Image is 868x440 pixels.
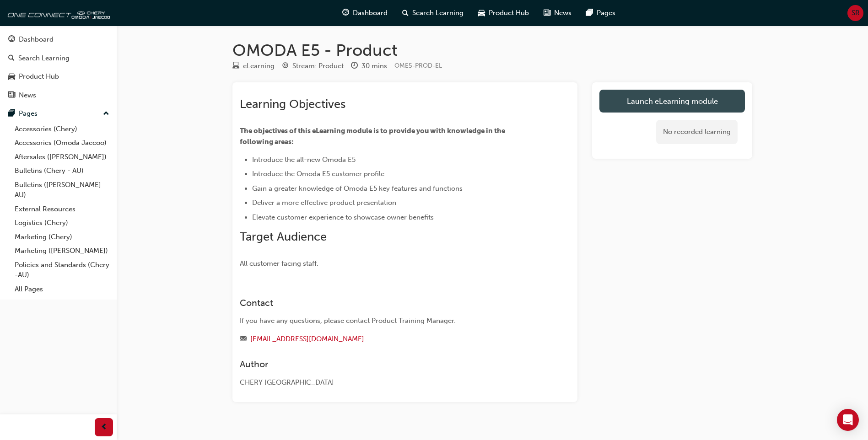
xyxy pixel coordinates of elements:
div: Product Hub [19,71,59,82]
span: Pages [597,8,615,18]
h1: OMODA E5 - Product [232,40,752,60]
a: car-iconProduct Hub [471,4,536,22]
a: Aftersales ([PERSON_NAME]) [11,150,113,164]
span: news-icon [8,91,15,100]
button: Pages [4,105,113,122]
span: car-icon [478,7,485,19]
span: learningResourceType_ELEARNING-icon [232,62,239,70]
a: Logistics (Chery) [11,216,113,230]
div: Stream: Product [292,61,344,71]
span: Learning resource code [394,62,442,70]
h3: Contact [240,298,537,308]
a: Bulletins ([PERSON_NAME] - AU) [11,178,113,202]
div: If you have any questions, please contact Product Training Manager. [240,316,537,326]
span: pages-icon [586,7,593,19]
div: eLearning [243,61,275,71]
div: 30 mins [361,61,387,71]
a: search-iconSearch Learning [395,4,471,22]
span: pages-icon [8,110,15,118]
a: Bulletins (Chery - AU) [11,164,113,178]
a: Policies and Standards (Chery -AU) [11,258,113,282]
span: guage-icon [8,36,15,44]
div: Email [240,333,537,345]
h3: Author [240,359,537,370]
span: guage-icon [342,7,349,19]
a: Marketing ([PERSON_NAME]) [11,244,113,258]
a: Product Hub [4,68,113,85]
button: SR [847,5,863,21]
span: search-icon [8,54,15,63]
span: car-icon [8,73,15,81]
div: No recorded learning [656,120,738,144]
div: Type [232,60,275,72]
span: email-icon [240,335,247,343]
span: Product Hub [489,8,529,18]
a: All Pages [11,282,113,296]
div: Open Intercom Messenger [837,409,859,431]
div: News [19,90,36,101]
span: Introduce the Omoda E5 customer profile [252,170,384,178]
span: Elevate customer experience to showcase owner benefits [252,213,434,221]
span: search-icon [402,7,409,19]
button: DashboardSearch LearningProduct HubNews [4,29,113,105]
img: oneconnect [5,4,110,22]
a: [EMAIL_ADDRESS][DOMAIN_NAME] [250,335,364,343]
a: External Resources [11,202,113,216]
a: Accessories (Omoda Jaecoo) [11,136,113,150]
span: News [554,8,571,18]
span: Target Audience [240,230,327,244]
a: News [4,87,113,104]
span: All customer facing staff. [240,259,318,268]
a: pages-iconPages [579,4,623,22]
a: Search Learning [4,50,113,67]
div: Stream [282,60,344,72]
a: Launch eLearning module [599,90,745,113]
a: guage-iconDashboard [335,4,395,22]
span: Gain a greater knowledge of Omoda E5 key features and functions [252,184,463,193]
div: Dashboard [19,34,54,45]
span: clock-icon [351,62,358,70]
span: Learning Objectives [240,97,345,111]
span: Deliver a more effective product presentation [252,199,396,207]
span: Introduce the all-new Omoda E5 [252,156,356,164]
span: target-icon [282,62,289,70]
span: Dashboard [353,8,388,18]
span: up-icon [103,108,109,120]
a: Accessories (Chery) [11,122,113,136]
div: Duration [351,60,387,72]
span: The objectives of this eLearning module is to provide you with knowledge in the following areas: [240,127,507,146]
div: Search Learning [18,53,70,64]
span: news-icon [544,7,550,19]
a: Marketing (Chery) [11,230,113,244]
a: news-iconNews [536,4,579,22]
span: Search Learning [412,8,464,18]
div: Pages [19,108,38,119]
span: SR [852,8,860,18]
div: CHERY [GEOGRAPHIC_DATA] [240,377,537,388]
a: Dashboard [4,31,113,48]
span: prev-icon [101,422,108,433]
